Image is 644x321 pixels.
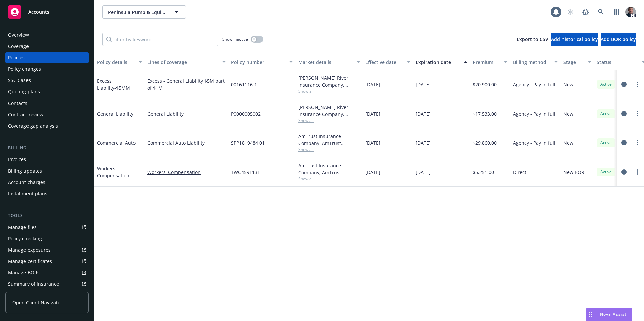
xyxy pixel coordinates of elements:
div: Expiration date [416,59,460,66]
div: Policy changes [8,64,41,74]
div: Policy number [231,59,285,66]
button: Market details [296,54,363,70]
a: Account charges [5,177,89,188]
span: [DATE] [365,81,380,88]
span: Show inactive [222,36,248,42]
div: Manage exposures [8,245,51,255]
a: Excess Liability [97,78,130,91]
div: Coverage [8,41,29,52]
a: Policy checking [5,233,89,244]
span: - $5MM [114,85,130,91]
div: Summary of insurance [8,279,59,290]
button: Nova Assist [586,308,632,321]
a: Policies [5,52,89,63]
span: $29,860.00 [473,139,497,146]
span: TWC4591131 [231,169,260,176]
div: Billing updates [8,166,42,176]
input: Filter by keyword... [102,33,218,46]
a: General Liability [147,110,226,117]
div: Market details [298,59,353,66]
span: [DATE] [416,81,431,88]
a: Manage files [5,222,89,233]
div: Policy checking [8,233,42,244]
a: Quoting plans [5,86,89,97]
button: Expiration date [413,54,470,70]
span: P0000005002 [231,110,261,117]
a: Overview [5,29,89,40]
a: Coverage [5,41,89,52]
div: Policy details [97,59,135,66]
span: New BOR [563,169,584,176]
a: circleInformation [620,168,628,176]
a: more [633,80,641,88]
span: Active [599,140,613,146]
div: Manage BORs [8,267,40,278]
span: Show all [298,118,360,123]
button: Add BOR policy [601,33,636,46]
a: Billing updates [5,166,89,176]
span: Direct [513,169,526,176]
span: Open Client Navigator [12,299,62,306]
a: circleInformation [620,80,628,88]
div: [PERSON_NAME] River Insurance Company, [PERSON_NAME] River Group, Amwins [298,74,360,88]
span: Active [599,169,613,175]
a: Switch app [610,5,623,19]
span: [DATE] [416,169,431,176]
div: Overview [8,29,29,40]
a: more [633,139,641,147]
a: Summary of insurance [5,279,89,290]
a: circleInformation [620,110,628,118]
div: Contract review [8,109,43,120]
div: Lines of coverage [147,59,218,66]
button: Peninsula Pump & Equipment [102,5,186,19]
div: Coverage gap analysis [8,121,58,131]
a: Contacts [5,98,89,109]
span: $20,900.00 [473,81,497,88]
a: Manage exposures [5,245,89,255]
div: Billing [5,145,89,151]
a: SSC Cases [5,75,89,86]
a: Manage BORs [5,267,89,278]
img: photo [625,7,636,17]
span: [DATE] [365,139,380,146]
div: Stage [563,59,584,66]
button: Billing method [510,54,560,70]
div: Drag to move [586,308,595,321]
div: Effective date [365,59,403,66]
div: Policies [8,52,25,63]
span: Agency - Pay in full [513,139,555,146]
div: Billing method [513,59,550,66]
span: New [563,139,573,146]
span: Add BOR policy [601,36,636,42]
a: Contract review [5,109,89,120]
div: AmTrust Insurance Company, AmTrust Financial Services [298,162,360,176]
div: Manage certificates [8,256,52,267]
span: [DATE] [416,139,431,146]
button: Policy number [228,54,296,70]
span: Show all [298,88,360,94]
span: New [563,81,573,88]
div: Premium [473,59,500,66]
a: Search [594,5,608,19]
div: Contacts [8,98,28,109]
div: SSC Cases [8,75,31,86]
span: Active [599,111,613,117]
a: Accounts [5,3,89,21]
span: [DATE] [365,169,380,176]
a: Commercial Auto [97,140,136,146]
a: Workers' Compensation [97,165,129,179]
span: 00161116-1 [231,81,257,88]
a: Excess - General Liability $5M part of $1M [147,77,226,91]
a: Report a Bug [579,5,592,19]
div: Invoices [8,154,26,165]
div: Quoting plans [8,86,40,97]
span: $5,251.00 [473,169,494,176]
a: Installment plans [5,188,89,199]
a: circleInformation [620,139,628,147]
a: Coverage gap analysis [5,121,89,131]
span: Export to CSV [517,36,548,42]
button: Lines of coverage [145,54,228,70]
div: Installment plans [8,188,47,199]
a: Workers' Compensation [147,169,226,176]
